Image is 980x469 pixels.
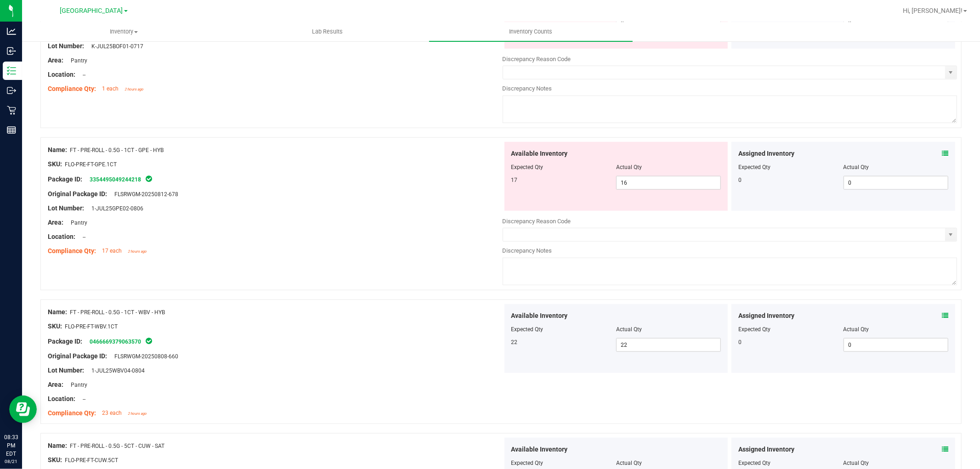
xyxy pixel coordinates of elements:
span: 2 hours ago [128,412,147,416]
span: Pantry [66,220,87,226]
div: Expected Qty [738,325,843,333]
div: Expected Qty [738,163,843,171]
inline-svg: Reports [7,125,16,135]
span: FT - PRE-ROLL - 0.5G - 5CT - CUW - SAT [70,443,164,449]
span: Lot Number: [48,204,84,212]
span: Location: [48,233,75,240]
span: Actual Qty [616,460,642,466]
a: Inventory [22,22,226,41]
div: Actual Qty [844,459,948,467]
span: In Sync [145,336,153,345]
span: Lot Number: [48,367,84,374]
span: Name: [48,442,67,449]
span: Discrepancy Reason Code [503,218,571,225]
span: 2 hours ago [128,249,147,254]
span: Original Package ID: [48,190,107,198]
span: K-JUL25BOF01-0717 [87,43,143,50]
span: Expected Qty [511,326,544,333]
span: FLSRWGM-20250812-678 [110,191,178,198]
inline-svg: Analytics [7,27,16,36]
div: Expected Qty [738,459,843,467]
span: Available Inventory [511,311,568,321]
span: Area: [48,57,63,64]
span: -- [78,234,85,240]
span: Area: [48,381,63,388]
span: FLO-PRE-FT-GPE.1CT [65,161,117,168]
span: Inventory [23,28,225,36]
span: 17 each [102,248,122,254]
input: 22 [617,339,720,351]
span: Compliance Qty: [48,247,96,254]
span: FLO-PRE-FT-WBV.1CT [65,323,118,330]
span: Assigned Inventory [738,149,794,158]
span: 1-JUL25GPE02-0806 [87,205,143,212]
span: 23 each [102,410,122,416]
span: Package ID: [48,175,82,183]
span: Location: [48,395,75,402]
span: Available Inventory [511,445,568,454]
span: FT - PRE-ROLL - 0.5G - 1CT - WBV - HYB [70,309,165,316]
span: Lot Number: [48,42,84,50]
a: Lab Results [226,22,429,41]
div: 0 [738,176,843,184]
span: Assigned Inventory [738,311,794,321]
inline-svg: Outbound [7,86,16,95]
div: Discrepancy Notes [503,246,957,255]
span: Compliance Qty: [48,85,96,92]
span: [GEOGRAPHIC_DATA] [60,7,123,15]
input: 0 [844,176,948,189]
div: Actual Qty [844,163,948,171]
span: 22 [511,339,518,345]
a: 3354495049244218 [90,176,141,183]
span: Lab Results [300,28,355,36]
span: Available Inventory [511,149,568,158]
p: 08/21 [4,458,18,465]
inline-svg: Retail [7,106,16,115]
span: Compliance Qty: [48,409,96,417]
inline-svg: Inventory [7,66,16,75]
iframe: Resource center [9,396,37,423]
span: select [945,66,957,79]
span: Location: [48,71,75,78]
span: 17 [511,177,518,183]
span: Actual Qty [616,164,642,170]
span: -- [78,72,85,78]
span: Inventory Counts [497,28,565,36]
span: Hi, [PERSON_NAME]! [903,7,963,14]
span: Discrepancy Reason Code [503,56,571,62]
span: SKU: [48,456,62,463]
span: 2 hours ago [125,87,143,91]
span: Actual Qty [616,326,642,333]
span: Pantry [66,382,87,388]
span: Name: [48,146,67,153]
span: SKU: [48,322,62,330]
span: SKU: [48,160,62,168]
span: 1 each [102,85,119,92]
div: Actual Qty [844,325,948,333]
input: 0 [844,339,948,351]
a: Inventory Counts [429,22,633,41]
span: FLSRWGM-20250808-660 [110,353,178,360]
span: Expected Qty [511,164,544,170]
div: Discrepancy Notes [503,84,957,93]
span: Assigned Inventory [738,445,794,454]
span: -- [78,396,85,402]
span: Package ID: [48,338,82,345]
input: 16 [617,176,720,189]
div: 0 [738,338,843,346]
span: FT - PRE-ROLL - 0.5G - 1CT - GPE - HYB [70,147,164,153]
span: Expected Qty [511,460,544,466]
span: Name: [48,308,67,316]
p: 08:33 PM EDT [4,433,18,458]
inline-svg: Inbound [7,46,16,56]
span: select [945,228,957,241]
span: Pantry [66,57,87,64]
a: 0466669379063570 [90,339,141,345]
span: Area: [48,219,63,226]
span: 1-JUL25WBV04-0804 [87,367,145,374]
span: FLO-PRE-FT-CUW.5CT [65,457,118,463]
span: In Sync [145,174,153,183]
span: Original Package ID: [48,352,107,360]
